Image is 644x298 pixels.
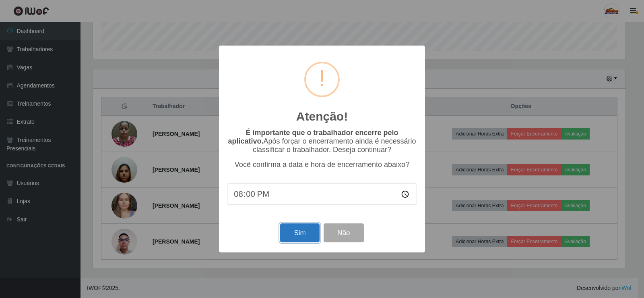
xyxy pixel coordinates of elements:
h2: Atenção! [296,109,348,124]
button: Sim [280,223,319,242]
b: É importante que o trabalhador encerre pelo aplicativo. [228,129,398,145]
p: Você confirma a data e hora de encerramento abaixo? [227,160,417,169]
button: Não [324,223,363,242]
p: Após forçar o encerramento ainda é necessário classificar o trabalhador. Deseja continuar? [227,129,417,154]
